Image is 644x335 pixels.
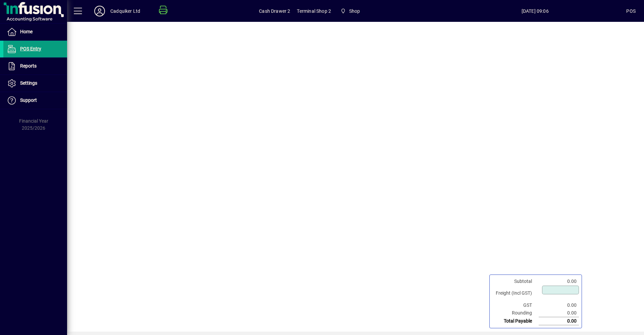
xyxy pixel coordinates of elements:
a: Support [3,92,67,109]
a: Reports [3,58,67,75]
button: Profile [89,5,110,17]
span: Shop [338,5,363,17]
a: Settings [3,75,67,92]
span: Home [20,29,33,34]
td: Subtotal [492,278,539,285]
td: GST [492,301,539,309]
div: POS [626,6,636,16]
td: 0.00 [539,301,579,309]
td: Total Payable [492,317,539,325]
span: POS Entry [20,46,41,51]
td: Freight (Incl GST) [492,285,539,301]
span: Cash Drawer 2 [259,6,290,16]
span: Shop [349,6,360,16]
td: Rounding [492,309,539,317]
a: Home [3,24,67,40]
span: Reports [20,63,37,69]
div: Cadquiker Ltd [110,6,140,16]
span: [DATE] 09:06 [444,6,626,16]
span: Terminal Shop 2 [297,6,331,16]
td: 0.00 [539,309,579,317]
span: Settings [20,80,37,86]
span: Support [20,97,37,103]
td: 0.00 [539,278,579,285]
td: 0.00 [539,317,579,325]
